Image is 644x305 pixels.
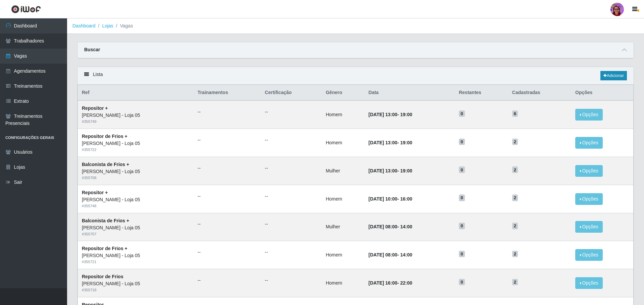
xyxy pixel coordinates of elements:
ul: -- [265,277,318,284]
time: [DATE] 08:00 [369,224,397,229]
nav: breadcrumb [67,18,644,34]
span: 0 [459,279,465,286]
ul: -- [265,249,318,256]
ul: -- [198,249,257,256]
a: Dashboard [72,23,96,28]
strong: Balconista de Frios + [82,218,129,223]
time: [DATE] 10:00 [369,196,397,202]
time: [DATE] 16:00 [369,280,397,286]
strong: - [369,196,412,202]
div: [PERSON_NAME] - Loja 05 [82,196,190,203]
span: 0 [459,251,465,257]
div: [PERSON_NAME] - Loja 05 [82,280,190,287]
span: 0 [459,223,465,229]
div: # 355708 [82,175,190,181]
td: Mulher [322,213,364,241]
th: Certificação [261,85,322,101]
div: Lista [77,67,634,85]
time: 16:00 [400,196,412,202]
ul: -- [198,108,257,116]
span: 2 [512,166,518,173]
a: Adicionar [600,71,627,80]
button: Opções [575,109,603,121]
span: 2 [512,279,518,286]
div: # 355721 [82,259,190,265]
strong: Balconista de Frios + [82,162,129,167]
span: 2 [512,139,518,145]
th: Data [365,85,455,101]
button: Opções [575,165,603,177]
th: Trainamentos [194,85,261,101]
strong: Repositor + [82,105,108,111]
button: Opções [575,193,603,205]
time: [DATE] 13:00 [369,112,397,117]
td: Mulher [322,157,364,185]
time: 14:00 [400,252,412,257]
time: [DATE] 08:00 [369,252,397,257]
time: 19:00 [400,140,412,145]
div: [PERSON_NAME] - Loja 05 [82,168,190,175]
time: 22:00 [400,280,412,286]
div: # 355722 [82,147,190,153]
strong: Repositor de Frios [82,274,123,279]
span: 2 [512,195,518,201]
ul: -- [265,193,318,200]
strong: - [369,252,412,257]
button: Opções [575,249,603,261]
div: [PERSON_NAME] - Loja 05 [82,224,190,231]
strong: Buscar [84,47,100,52]
span: 2 [512,251,518,257]
ul: -- [198,221,257,228]
li: Vagas [113,22,133,29]
strong: - [369,280,412,286]
th: Restantes [455,85,508,101]
div: # 355707 [82,231,190,237]
span: 0 [459,139,465,145]
ul: -- [198,165,257,172]
span: 0 [459,166,465,173]
th: Opções [571,85,634,101]
ul: -- [265,165,318,172]
button: Opções [575,277,603,289]
strong: Repositor de Frios + [82,134,127,139]
time: 19:00 [400,168,412,173]
div: # 355748 [82,203,190,209]
div: # 355749 [82,119,190,125]
img: CoreUI Logo [11,5,41,13]
time: 19:00 [400,112,412,117]
strong: - [369,168,412,173]
strong: - [369,140,412,145]
span: 0 [459,110,465,117]
a: Lojas [102,23,113,28]
strong: - [369,112,412,117]
ul: -- [265,221,318,228]
strong: - [369,224,412,229]
td: Homem [322,241,364,269]
td: Homem [322,100,364,129]
span: 0 [459,195,465,201]
time: [DATE] 13:00 [369,168,397,173]
div: # 355718 [82,287,190,293]
th: Ref [78,85,194,101]
strong: Repositor de Frios + [82,246,127,251]
time: [DATE] 13:00 [369,140,397,145]
ul: -- [265,108,318,116]
button: Opções [575,137,603,149]
th: Cadastradas [508,85,571,101]
td: Homem [322,129,364,157]
th: Gênero [322,85,364,101]
td: Homem [322,269,364,297]
ul: -- [198,193,257,200]
td: Homem [322,185,364,213]
div: [PERSON_NAME] - Loja 05 [82,112,190,119]
button: Opções [575,221,603,233]
time: 14:00 [400,224,412,229]
span: 2 [512,223,518,229]
ul: -- [198,277,257,284]
span: 6 [512,110,518,117]
div: [PERSON_NAME] - Loja 05 [82,252,190,259]
ul: -- [265,137,318,144]
ul: -- [198,137,257,144]
strong: Repositor + [82,190,108,195]
div: [PERSON_NAME] - Loja 05 [82,140,190,147]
